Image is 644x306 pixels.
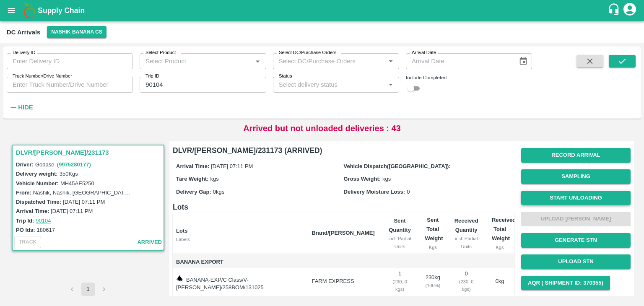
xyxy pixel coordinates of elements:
[63,199,105,205] label: [DATE] 07:11 PM
[454,218,478,233] b: Received Quantity
[252,56,263,67] button: Open
[425,244,441,251] div: Kgs
[7,27,40,38] div: DC Arrivals
[210,176,219,182] span: kgs
[145,73,159,80] label: Trip ID
[279,49,336,56] label: Select DC/Purchase Orders
[521,191,631,205] button: Start Unloading
[243,122,401,135] p: Arrived but not unloaded deliveries : 43
[16,227,35,233] label: PO Ids:
[60,180,94,187] label: MH45AE5250
[418,267,447,296] td: 230 kg
[16,208,49,214] label: Arrival Time:
[16,199,61,205] label: Dispatched Time:
[18,104,33,111] strong: Hide
[16,147,163,158] h3: DLVR/[PERSON_NAME]/231173
[60,171,78,177] label: 350 Kgs
[312,230,374,236] b: Brand/[PERSON_NAME]
[622,2,637,19] div: account of current user
[16,218,34,224] label: Trip Id:
[447,267,485,296] td: 0
[36,218,51,224] a: 90104
[81,283,95,296] button: page 1
[7,77,133,93] input: Enter Truck Number/Drive Number
[425,282,441,289] div: ( 100 %)
[7,100,35,114] button: Hide
[385,56,396,67] button: Open
[344,176,381,182] label: Gross Weight:
[406,53,512,69] input: Arrival Date
[16,161,34,168] label: Driver:
[137,238,162,247] span: arrived
[521,276,610,290] button: AQR ( Shipment Id: 370355)
[608,3,622,18] div: customer-support
[521,148,631,163] button: Record Arrival
[425,217,443,242] b: Sent Total Weight
[382,267,418,296] td: 1
[7,53,133,69] input: Enter Delivery ID
[145,49,176,56] label: Select Product
[382,176,391,182] span: kgs
[176,236,305,243] div: Labels
[140,77,266,93] input: Enter Trip ID
[47,26,106,38] button: Select DC
[51,208,93,214] label: [DATE] 07:11 PM
[33,189,249,196] label: Nashik, Nashik, [GEOGRAPHIC_DATA], [GEOGRAPHIC_DATA], [GEOGRAPHIC_DATA]
[2,1,21,20] button: open drawer
[142,56,249,67] input: Select Product
[492,244,508,251] div: Kgs
[16,189,31,196] label: From:
[173,267,305,296] td: BANANA-EXP/C Class/V-[PERSON_NAME]/258BOM/131025
[57,161,91,168] a: (9975280177)
[344,163,451,169] label: Vehicle Dispatch([GEOGRAPHIC_DATA]):
[173,201,514,213] h6: Lots
[176,176,209,182] label: Tare Weight:
[521,254,631,269] button: Upload STN
[176,275,183,282] img: weight
[492,217,516,242] b: Received Total Weight
[38,5,608,16] a: Supply Chain
[305,267,381,296] td: FARM EXPRESS
[21,2,38,19] img: logo
[412,49,436,56] label: Arrival Date
[173,145,514,156] h6: DLVR/[PERSON_NAME]/231173 (ARRIVED)
[35,161,92,168] span: Godase -
[515,53,531,69] button: Choose date
[389,218,411,233] b: Sent Quantity
[13,49,35,56] label: Delivery ID
[454,235,478,250] div: incl. Partial Units
[521,169,631,184] button: Sampling
[38,6,85,15] b: Supply Chain
[211,163,253,169] span: [DATE] 07:11 PM
[521,233,631,248] button: Generate STN
[344,189,405,195] label: Delivery Moisture Loss:
[385,79,396,90] button: Open
[176,189,211,195] label: Delivery Gap:
[16,171,58,177] label: Delivery weight:
[388,278,412,293] div: ( 230, 0 kgs)
[176,163,209,169] label: Arrival Time:
[64,283,112,296] nav: pagination navigation
[406,74,532,81] div: Include Completed
[176,257,305,267] span: Banana Export
[388,235,412,250] div: incl. Partial Units
[16,180,59,187] label: Vehicle Number:
[279,73,292,80] label: Status
[176,228,187,234] b: Lots
[485,267,514,296] td: 0 kg
[275,56,372,67] input: Select DC/Purchase Orders
[37,227,55,233] label: 180617
[275,79,383,90] input: Select delivery status
[407,189,410,195] span: 0
[454,278,478,293] div: ( 230, 0 kgs)
[213,189,224,195] span: 0 kgs
[13,73,72,80] label: Truck Number/Drive Number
